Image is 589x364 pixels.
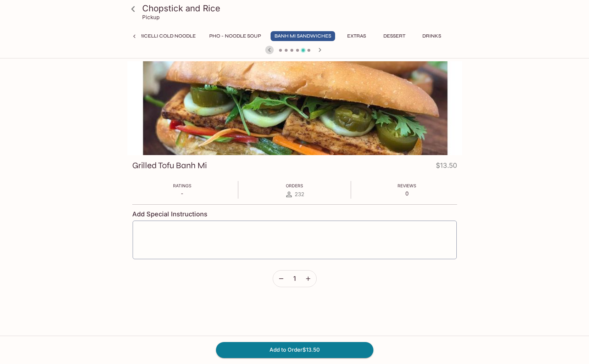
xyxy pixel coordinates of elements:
button: Pho - Noodle Soup [205,31,265,41]
h4: Add Special Instructions [132,210,457,218]
span: Reviews [398,183,416,188]
h4: $13.50 [436,160,457,174]
button: Add to Order$13.50 [216,342,373,358]
span: Ratings [173,183,191,188]
p: Pickup [142,14,160,21]
span: 232 [295,191,304,198]
button: Banh Mi Sandwiches [271,31,335,41]
div: Grilled Tofu Banh Mi [127,61,462,155]
h3: Grilled Tofu Banh Mi [132,160,207,171]
button: Drinks [416,31,448,41]
button: Extras [341,31,373,41]
button: Dessert [378,31,410,41]
h3: Chopstick and Rice [142,3,459,14]
p: 0 [398,190,416,197]
p: - [173,190,191,197]
button: Vermicelli Cold Noodle [124,31,200,41]
span: 1 [293,275,296,283]
span: Orders [286,183,303,188]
